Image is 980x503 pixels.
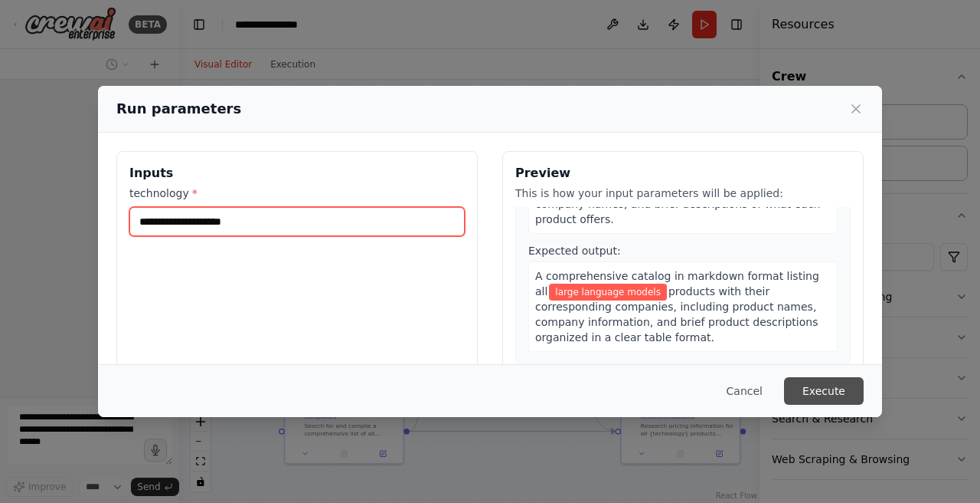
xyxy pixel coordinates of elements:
span: products with their corresponding companies, including product names, company information, and br... [535,285,818,344]
h3: Preview [515,164,851,182]
h3: Inputs [129,164,465,182]
p: This is how your input parameters will be applied: [515,186,851,201]
button: Cancel [714,377,775,405]
label: technology [129,186,465,201]
span: Variable: technology [549,284,667,301]
button: Execute [784,377,864,405]
span: A comprehensive catalog in markdown format listing all [535,270,819,298]
h2: Run parameters [116,98,241,120]
span: technology. For each product found, identify the company that develops or sells it. Create a stru... [535,152,820,225]
span: Expected output: [528,245,621,257]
